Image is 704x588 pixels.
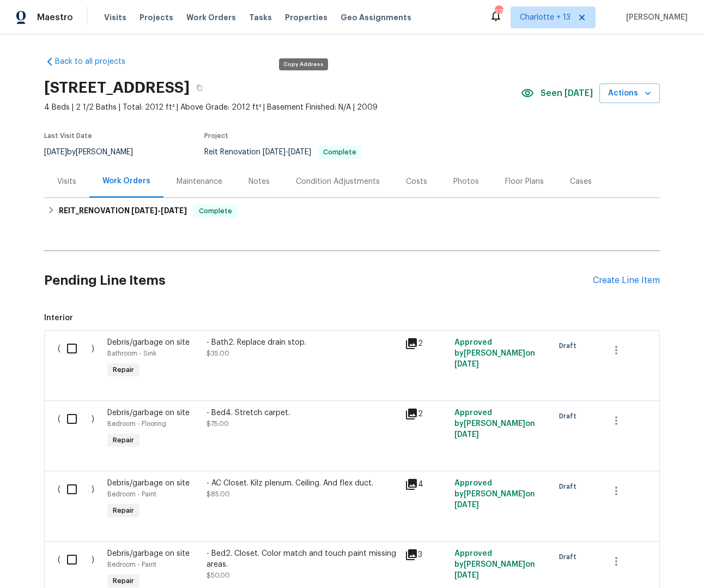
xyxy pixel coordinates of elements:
[405,548,448,561] div: 3
[131,207,187,214] span: -
[405,407,448,421] div: 2
[44,313,660,323] span: Interior
[454,339,535,368] span: Approved by [PERSON_NAME] on
[108,364,138,375] span: Repair
[495,7,502,17] div: 278
[622,12,688,23] span: [PERSON_NAME]
[541,88,593,99] span: Seen [DATE]
[454,431,479,439] span: [DATE]
[570,176,592,187] div: Cases
[263,148,286,156] span: [DATE]
[296,176,380,187] div: Condition Adjustments
[454,501,479,509] span: [DATE]
[44,148,67,156] span: [DATE]
[37,12,73,23] span: Maestro
[454,409,535,439] span: Approved by [PERSON_NAME] on
[249,14,272,21] span: Tasks
[248,176,270,187] div: Notes
[44,255,593,306] h2: Pending Line Items
[319,149,361,155] span: Complete
[608,87,651,100] span: Actions
[108,575,138,586] span: Repair
[107,491,156,497] span: Bedroom - Paint
[207,350,229,357] span: $35.00
[405,337,448,350] div: 2
[161,207,187,214] span: [DATE]
[454,479,535,509] span: Approved by [PERSON_NAME] on
[285,12,327,23] span: Properties
[107,479,190,487] span: Debris/garbage on site
[207,491,230,497] span: $85.00
[107,339,190,346] span: Debris/garbage on site
[107,561,156,568] span: Bedroom - Paint
[520,12,571,23] span: Charlotte + 13
[505,176,544,187] div: Floor Plans
[44,198,660,224] div: REIT_RENOVATION [DATE]-[DATE]Complete
[559,411,581,422] span: Draft
[204,148,362,156] span: Reit Renovation
[454,550,535,579] span: Approved by [PERSON_NAME] on
[593,275,660,286] div: Create Line Item
[107,350,156,357] span: Bathroom - Sink
[341,12,411,23] span: Geo Assignments
[207,421,229,427] span: $75.00
[44,133,92,139] span: Last Visit Date
[57,176,76,187] div: Visits
[44,102,521,113] span: 4 Beds | 2 1/2 Baths | Total: 2012 ft² | Above Grade: 2012 ft² | Basement Finished: N/A | 2009
[44,56,149,67] a: Back to all projects
[207,572,230,579] span: $50.00
[207,478,398,489] div: - AC Closet. Kilz plenum. Ceiling. And flex duct.
[454,361,479,368] span: [DATE]
[559,481,581,492] span: Draft
[195,206,236,217] span: Complete
[108,435,138,446] span: Repair
[559,340,581,351] span: Draft
[207,548,398,570] div: - Bed2. Closet. Color match and touch paint missing areas.
[104,12,126,23] span: Visits
[107,421,166,427] span: Bedroom - Flooring
[102,176,150,187] div: Work Orders
[59,205,187,218] h6: REIT_RENOVATION
[139,12,173,23] span: Projects
[204,133,228,139] span: Project
[44,82,190,93] h2: [STREET_ADDRESS]
[54,404,104,454] div: ( )
[406,176,427,187] div: Costs
[54,334,104,384] div: ( )
[107,409,190,417] span: Debris/garbage on site
[107,550,190,557] span: Debris/garbage on site
[263,148,311,156] span: -
[453,176,479,187] div: Photos
[186,12,236,23] span: Work Orders
[108,505,138,516] span: Repair
[288,148,311,156] span: [DATE]
[405,478,448,491] div: 4
[131,207,157,214] span: [DATE]
[44,146,146,159] div: by [PERSON_NAME]
[207,407,398,418] div: - Bed4. Stretch carpet.
[54,475,104,525] div: ( )
[599,83,660,104] button: Actions
[559,551,581,562] span: Draft
[207,337,398,348] div: - Bath2. Replace drain stop.
[454,572,479,579] span: [DATE]
[177,176,222,187] div: Maintenance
